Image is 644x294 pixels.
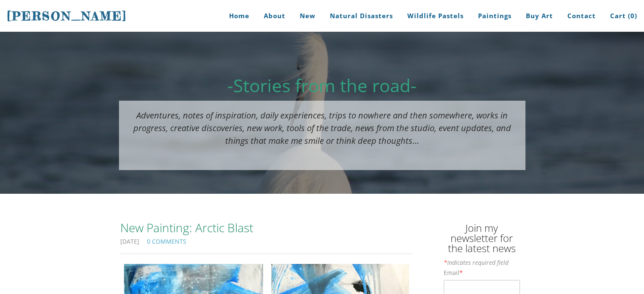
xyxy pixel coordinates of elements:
h2: Join my newsletter for the latest news [444,223,520,258]
span: [DATE] [120,239,139,246]
em: Adventures, notes of inspiration, daily experiences, trips to nowhere and then somewhere, works i... [133,110,511,146]
span: 0 [630,11,635,20]
span: [PERSON_NAME] [7,9,127,23]
label: Indicates required field [444,260,509,266]
a: 0 Comments [147,237,186,245]
font: ... [133,110,511,146]
label: Email [444,270,463,276]
h2: -Stories from the road- [119,77,525,94]
a: [PERSON_NAME] [7,8,127,24]
a: New Painting: Arctic Blast [120,219,412,236]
